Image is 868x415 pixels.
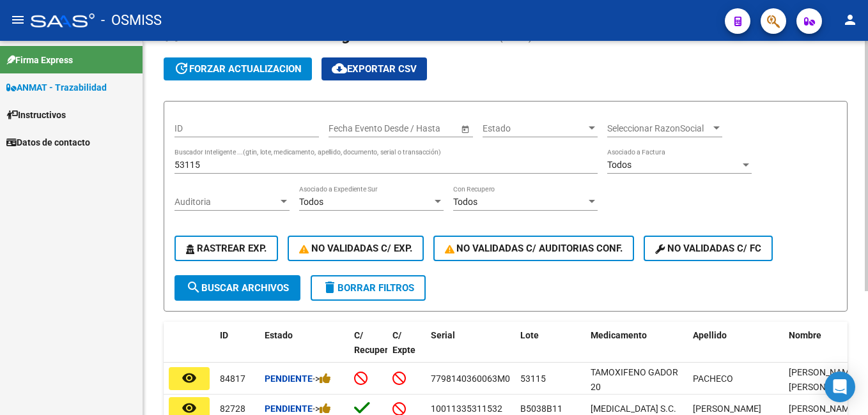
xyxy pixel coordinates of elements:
button: forzar actualizacion [164,57,312,80]
strong: Pendiente [265,404,313,414]
span: No Validadas c/ Exp. [299,243,412,254]
input: Start date [329,123,368,134]
datatable-header-cell: Medicamento [585,322,688,378]
datatable-header-cell: C/ Expte [387,322,426,378]
button: Exportar CSV [322,57,427,80]
span: Seleccionar RazonSocial [607,123,711,134]
span: Todos [299,197,323,207]
button: Borrar Filtros [311,275,426,301]
button: No Validadas c/ Exp. [288,236,424,261]
button: Open calendar [458,122,472,135]
span: C/ Expte [392,330,415,355]
span: Todos [453,197,477,207]
span: Firma Express [6,53,73,67]
span: TAMOXIFENO GADOR 20 [591,367,678,392]
span: Exportar CSV [332,63,417,75]
button: Rastrear Exp. [174,236,278,261]
span: B5038B11 [520,404,562,414]
span: -> [313,373,331,384]
button: No Validadas c/ Auditorias Conf. [433,236,635,261]
span: 84817 [220,373,245,384]
span: Borrar Filtros [322,282,414,294]
span: - OSMISS [101,6,162,34]
button: No validadas c/ FC [644,236,773,261]
span: Datos de contacto [6,135,90,149]
datatable-header-cell: Lote [515,322,585,378]
span: C/ Recupero [354,330,393,355]
span: Todos [607,160,632,170]
datatable-header-cell: C/ Recupero [349,322,387,378]
span: No validadas c/ FC [655,243,761,254]
mat-icon: delete [322,280,337,295]
span: PACHECO [693,373,733,384]
datatable-header-cell: ID [215,322,260,378]
mat-icon: remove_red_eye [182,370,197,386]
span: Apellido [693,330,727,340]
datatable-header-cell: Apellido [688,322,784,378]
span: [PERSON_NAME] [693,404,761,414]
span: Nombre [789,330,821,340]
span: ANMAT - Trazabilidad [6,80,107,94]
span: Instructivos [6,108,66,122]
span: Lote [520,330,539,340]
span: [MEDICAL_DATA] S.C. [591,404,676,414]
span: 82728 [220,404,245,414]
mat-icon: person [842,12,858,27]
input: End date [379,123,442,134]
span: [PERSON_NAME] [789,404,857,414]
span: forzar actualizacion [174,63,302,75]
span: Estado [483,123,586,134]
mat-icon: cloud_download [332,61,347,76]
datatable-header-cell: Serial [426,322,515,378]
span: [PERSON_NAME] [PERSON_NAME] [789,367,857,392]
span: Estado [265,330,293,340]
span: Rastrear Exp. [186,243,267,254]
span: 53115 [520,373,546,384]
span: Auditoria [174,197,278,207]
span: 7798140360063M03651 [431,373,531,384]
span: Buscar Archivos [186,282,289,294]
datatable-header-cell: Estado [260,322,349,378]
span: Medicamento [591,330,647,340]
mat-icon: menu [10,12,26,27]
strong: Pendiente [265,373,313,384]
span: No Validadas c/ Auditorias Conf. [445,243,623,254]
span: Serial [431,330,455,340]
button: Buscar Archivos [174,275,300,301]
mat-icon: update [174,61,189,76]
span: ID [220,330,228,340]
span: -> [313,404,331,414]
span: 10011335311532 [431,404,502,414]
div: Open Intercom Messenger [825,372,855,402]
mat-icon: search [186,280,201,295]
